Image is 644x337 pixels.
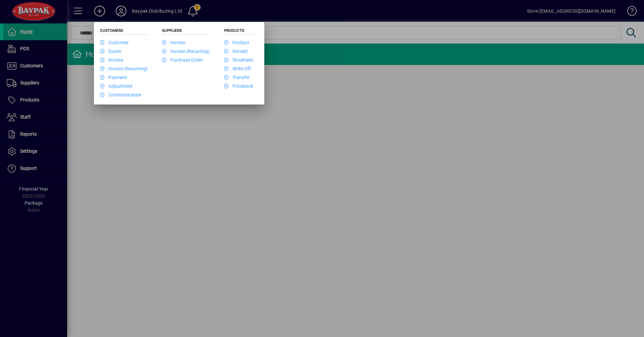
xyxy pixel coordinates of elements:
a: Transfer [224,75,250,80]
a: Receipt [224,49,248,54]
a: Communication [100,92,142,97]
a: Invoice (Recurring) [162,49,210,54]
a: Invoice [100,57,123,63]
a: Quote [100,49,121,54]
a: Invoice (Recurring) [100,66,148,71]
a: Product [224,40,249,45]
h5: Suppliers [162,28,210,35]
a: Stocktake [224,57,253,63]
a: Invoice [162,40,185,45]
a: Adjustment [100,83,132,89]
a: Pricebook [224,83,253,89]
h5: Products [224,28,253,35]
a: Customer [100,40,129,45]
a: Write Off [224,66,251,71]
a: Payment [100,75,127,80]
a: Purchase Order [162,57,203,63]
h5: Customers [100,28,148,35]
